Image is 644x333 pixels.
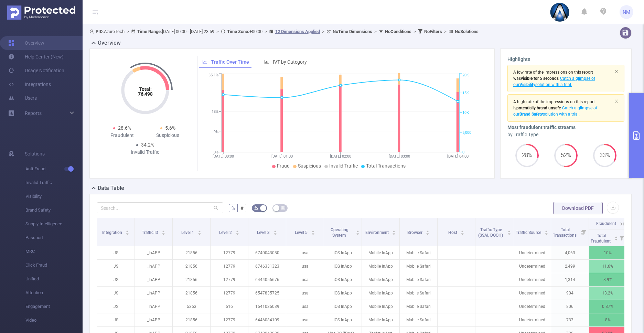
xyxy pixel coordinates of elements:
b: Visibility [519,82,535,87]
i: icon: caret-up [392,229,396,232]
span: Passport [25,231,83,245]
tspan: [DATE] 03:00 [389,154,410,159]
p: Mobile InApp [362,300,399,313]
p: Mobile Safari [400,300,437,313]
i: icon: caret-down [273,232,277,234]
i: icon: caret-up [162,229,165,232]
p: 13.2% [589,287,626,300]
p: 616 [211,300,248,313]
i: icon: caret-up [311,229,315,232]
p: JS [97,287,135,300]
a: Integrations [8,77,51,91]
p: 6746331323 [248,260,286,273]
span: Video [25,313,83,327]
span: was [513,76,559,81]
div: Fraudulent [99,132,145,139]
p: 1,314 [551,273,589,286]
span: Supply Intelligence [25,217,83,231]
b: Time Zone: [227,29,249,34]
p: _InAPP [135,287,172,300]
i: icon: line-chart [202,60,207,64]
i: icon: caret-down [356,232,360,234]
i: icon: close [614,69,619,74]
p: _InAPP [135,260,172,273]
div: Sort [235,229,239,234]
span: Level 2 [219,230,233,235]
span: % [232,205,235,211]
span: Solutions [25,147,45,161]
i: icon: caret-up [461,229,464,232]
p: _InAPP [507,169,546,176]
tspan: 76,498 [138,91,152,97]
div: Sort [161,229,165,234]
span: Visibility [25,190,83,203]
i: icon: caret-up [426,229,430,232]
p: JS [97,273,135,286]
span: 33% [593,153,616,158]
span: Suspicious [298,163,321,169]
i: icon: table [281,206,285,210]
p: _InAPP [135,300,172,313]
span: > [442,29,449,34]
i: icon: caret-down [197,232,201,234]
i: icon: caret-down [126,232,129,234]
tspan: Total: [139,86,151,92]
b: PID: [96,29,104,34]
p: _InAPP [135,313,172,326]
i: icon: caret-up [614,235,618,237]
span: > [262,29,269,34]
span: Total Transactions [366,163,406,169]
p: Undetermined [513,246,551,259]
p: usa [286,273,324,286]
h2: Data Table [98,184,124,192]
p: usa [286,260,324,273]
div: Sort [392,229,396,234]
span: Level 1 [181,230,195,235]
span: AzureTech [DATE] 00:00 - [DATE] 23:59 +00:00 [89,29,479,34]
b: No Filters [424,29,442,34]
i: icon: close [614,99,619,103]
b: Most fraudulent traffic streams [507,125,576,130]
p: JS [97,300,135,313]
p: 5363 [173,300,210,313]
span: Traffic Type (SSAI, DOOH) [478,227,504,238]
i: icon: caret-down [614,238,618,240]
div: Sort [507,229,511,234]
b: visible for 5 seconds [521,76,559,81]
span: 52% [554,153,578,158]
i: icon: caret-up [197,229,201,232]
span: > [214,29,221,34]
a: Users [8,91,37,105]
b: No Solutions [455,29,479,34]
b: No Conditions [385,29,411,34]
p: Mobile InApp [362,287,399,300]
div: Sort [197,229,202,234]
p: JS [97,246,135,259]
p: Mobile Safari [400,313,437,326]
p: 733 [551,313,589,326]
button: Download PDF [553,202,603,214]
span: 28.6% [118,125,131,131]
span: Click Fraud [25,258,83,272]
p: _InAPP [135,246,172,259]
span: A low rate of the impressions on this report [513,70,593,75]
p: usa [286,246,324,259]
span: Integration [102,230,123,235]
b: Brand Safety [519,112,543,117]
p: 8.9% [589,273,626,286]
span: Total Fraudulent [591,233,612,244]
span: NM [623,5,630,19]
p: Mobile InApp [362,273,399,286]
p: 10% [589,246,626,259]
div: Sort [426,229,430,234]
p: Mobile Safari [400,287,437,300]
tspan: 35.1% [208,73,218,78]
p: iOS InApp [324,260,362,273]
span: > [411,29,418,34]
span: Level 5 [295,230,309,235]
span: Traffic ID [142,230,159,235]
span: Host [448,230,458,235]
p: iOS InApp [324,287,362,300]
div: Sort [614,235,618,239]
div: by Traffic Type [507,131,624,138]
